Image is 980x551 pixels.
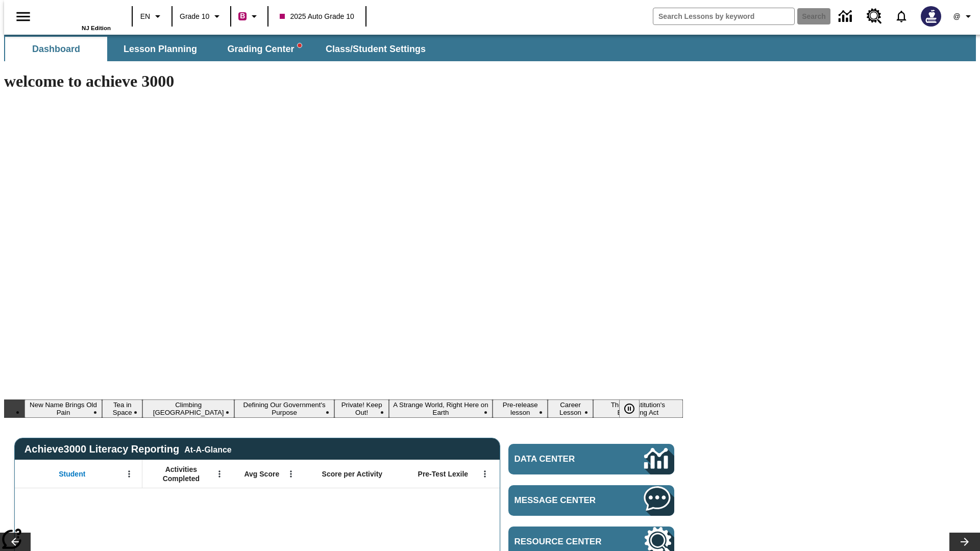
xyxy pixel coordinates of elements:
[548,399,593,418] button: Slide 8 Career Lesson
[102,399,142,418] button: Slide 2 Tea in Space
[4,37,435,61] div: SubNavbar
[227,43,301,55] span: Grading Center
[24,443,232,455] span: Achieve3000 Literacy Reporting
[322,469,383,479] span: Score per Activity
[142,399,234,418] button: Slide 3 Climbing Mount Tai
[148,465,215,483] span: Activities Completed
[418,469,469,479] span: Pre-Test Lexile
[915,3,947,30] button: Select a new avatar
[121,466,137,482] button: Open Menu
[283,466,299,482] button: Open Menu
[514,454,610,464] span: Data Center
[326,43,426,55] span: Class/Student Settings
[514,495,614,506] span: Message Center
[334,399,389,418] button: Slide 5 Private! Keep Out!
[44,4,111,31] div: Home
[4,72,683,91] h1: welcome to achieve 3000
[4,35,976,61] div: SubNavbar
[124,43,197,55] span: Lesson Planning
[176,7,227,26] button: Grade: Grade 10, Select a grade
[921,6,941,27] img: Avatar
[317,37,434,61] button: Class/Student Settings
[508,444,674,474] a: Data Center
[136,7,168,26] button: Language: EN, Select a language
[109,37,211,61] button: Lesson Planning
[32,43,80,55] span: Dashboard
[619,399,640,418] button: Pause
[508,485,674,516] a: Message Center
[298,43,302,47] svg: writing assistant alert
[44,5,111,25] a: Home
[234,7,264,26] button: Boost Class color is violet red. Change class color
[477,466,493,482] button: Open Menu
[5,37,107,61] button: Dashboard
[244,469,279,479] span: Avg Score
[8,2,38,32] button: Open side menu
[653,8,794,24] input: search field
[947,7,980,26] button: Profile/Settings
[240,10,245,22] span: B
[861,3,888,30] a: Resource Center, Will open in new tab
[234,399,335,418] button: Slide 4 Defining Our Government's Purpose
[514,537,614,547] span: Resource Center
[184,443,231,455] div: At-A-Glance
[949,533,980,551] button: Lesson carousel, Next
[212,466,227,482] button: Open Menu
[619,399,650,418] div: Pause
[493,399,548,418] button: Slide 7 Pre-release lesson
[389,399,493,418] button: Slide 6 A Strange World, Right Here on Earth
[140,11,150,22] span: EN
[593,399,683,418] button: Slide 9 The Constitution's Balancing Act
[180,11,209,22] span: Grade 10
[888,3,915,30] a: Notifications
[953,11,960,22] span: @
[213,37,315,61] button: Grading Center
[24,399,102,418] button: Slide 1 New Name Brings Old Pain
[832,3,861,31] a: Data Center
[280,11,354,22] span: 2025 Auto Grade 10
[59,469,85,479] span: Student
[82,25,111,31] span: NJ Edition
